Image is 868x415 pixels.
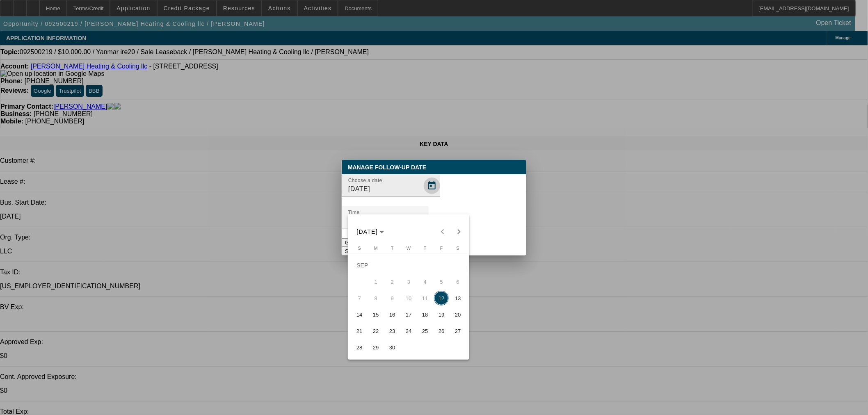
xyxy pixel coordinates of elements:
span: 29 [368,340,383,355]
button: September 17, 2025 [400,306,417,323]
button: September 5, 2025 [433,274,450,290]
button: September 6, 2025 [450,274,466,290]
span: 22 [368,324,383,338]
button: September 23, 2025 [384,323,400,339]
button: Next month [451,223,467,240]
button: September 10, 2025 [400,290,417,306]
span: 26 [434,324,449,338]
span: T [391,246,394,251]
span: W [407,246,411,251]
span: 23 [385,324,400,338]
button: September 11, 2025 [417,290,433,306]
span: [DATE] [357,228,378,235]
button: September 22, 2025 [368,323,384,339]
button: September 3, 2025 [400,274,417,290]
span: 4 [418,274,432,289]
button: September 12, 2025 [433,290,450,306]
span: 15 [368,307,383,322]
span: 13 [450,291,465,306]
button: September 7, 2025 [351,290,368,306]
span: 24 [401,324,416,338]
span: 20 [450,307,465,322]
span: 1 [368,274,383,289]
span: S [457,246,459,251]
span: 30 [385,340,400,355]
button: September 16, 2025 [384,306,400,323]
button: September 18, 2025 [417,306,433,323]
button: September 4, 2025 [417,274,433,290]
span: F [440,246,443,251]
button: September 20, 2025 [450,306,466,323]
span: 11 [418,291,432,306]
td: SEP [351,257,466,274]
button: September 19, 2025 [433,306,450,323]
span: 3 [401,274,416,289]
button: September 9, 2025 [384,290,400,306]
span: 2 [385,274,400,289]
button: September 8, 2025 [368,290,384,306]
button: September 29, 2025 [368,339,384,356]
button: Choose month and year [354,224,388,239]
span: 8 [368,291,383,306]
span: 14 [352,307,367,322]
span: 7 [352,291,367,306]
span: 21 [352,324,367,338]
span: T [424,246,427,251]
button: September 25, 2025 [417,323,433,339]
span: 5 [434,274,449,289]
button: September 27, 2025 [450,323,466,339]
span: 12 [434,291,449,306]
button: September 2, 2025 [384,274,400,290]
button: September 28, 2025 [351,339,368,356]
span: 28 [352,340,367,355]
button: September 21, 2025 [351,323,368,339]
span: 16 [385,307,400,322]
span: 27 [450,324,465,338]
span: 9 [385,291,400,306]
button: September 1, 2025 [368,274,384,290]
button: September 14, 2025 [351,306,368,323]
button: September 26, 2025 [433,323,450,339]
button: September 13, 2025 [450,290,466,306]
button: September 24, 2025 [400,323,417,339]
span: 6 [450,274,465,289]
span: 19 [434,307,449,322]
span: S [358,246,361,251]
span: 18 [418,307,432,322]
span: M [374,246,378,251]
button: September 15, 2025 [368,306,384,323]
button: September 30, 2025 [384,339,400,356]
span: 17 [401,307,416,322]
span: 10 [401,291,416,306]
span: 25 [418,324,432,338]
